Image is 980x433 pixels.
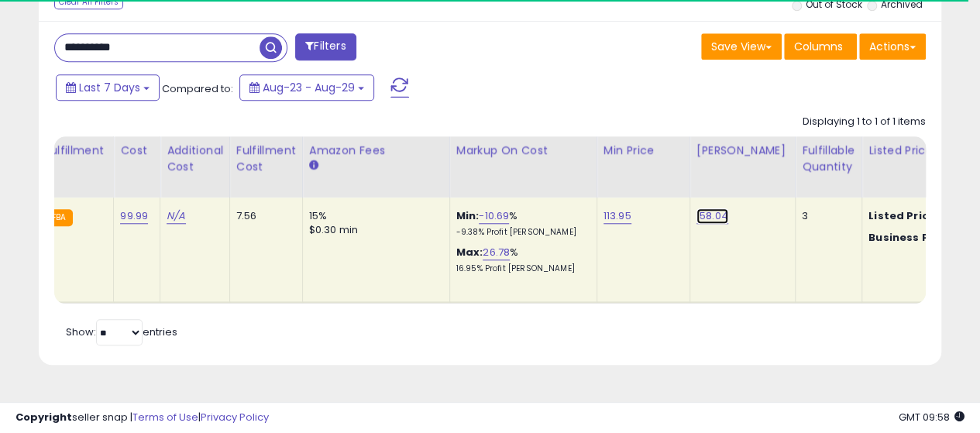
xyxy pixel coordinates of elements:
[449,136,597,198] th: The percentage added to the cost of goods (COGS) that forms the calculator for Min & Max prices.
[603,208,631,224] a: 113.95
[784,33,857,60] button: Columns
[236,209,291,223] div: 7.56
[42,90,54,102] img: tab_domain_overview_orange.svg
[263,80,355,95] span: Aug-23 - Aug-29
[802,209,850,223] div: 3
[456,227,585,238] p: -9.38% Profit [PERSON_NAME]
[483,245,510,260] a: 26.78
[171,91,261,101] div: Keywords by Traffic
[309,143,443,159] div: Amazon Fees
[456,143,590,159] div: Markup on Cost
[603,143,683,159] div: Min Price
[456,246,585,274] div: %
[44,143,107,159] div: Fulfillment
[15,410,72,424] strong: Copyright
[868,208,939,223] b: Listed Price:
[154,90,167,102] img: tab_keywords_by_traffic_grey.svg
[456,263,585,274] p: 16.95% Profit [PERSON_NAME]
[479,208,509,224] a: -10.69
[40,40,170,53] div: Domain: [DOMAIN_NAME]
[236,143,296,175] div: Fulfillment Cost
[701,33,782,60] button: Save View
[803,115,926,129] div: Displaying 1 to 1 of 1 items
[295,33,356,60] button: Filters
[25,25,37,37] img: logo_orange.svg
[239,74,374,101] button: Aug-23 - Aug-29
[456,209,585,238] div: %
[201,410,269,424] a: Privacy Policy
[120,143,153,159] div: Cost
[456,245,483,259] b: Max:
[802,143,855,175] div: Fulfillable Quantity
[167,208,185,224] a: N/A
[66,325,177,339] span: Show: entries
[309,209,438,223] div: 15%
[79,80,140,95] span: Last 7 Days
[167,143,223,175] div: Additional Cost
[309,159,318,173] small: Amazon Fees.
[696,143,789,159] div: [PERSON_NAME]
[120,208,148,224] a: 99.99
[59,91,139,101] div: Domain Overview
[132,410,198,424] a: Terms of Use
[25,40,37,53] img: website_grey.svg
[43,25,76,37] div: v 4.0.25
[15,411,269,425] div: seller snap | |
[899,410,965,424] span: 2025-09-6 09:58 GMT
[309,223,438,237] div: $0.30 min
[44,209,73,226] small: FBA
[794,39,843,54] span: Columns
[162,81,233,96] span: Compared to:
[696,208,728,224] a: 158.04
[868,230,954,245] b: Business Price:
[859,33,926,60] button: Actions
[56,74,160,101] button: Last 7 Days
[456,208,480,223] b: Min:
